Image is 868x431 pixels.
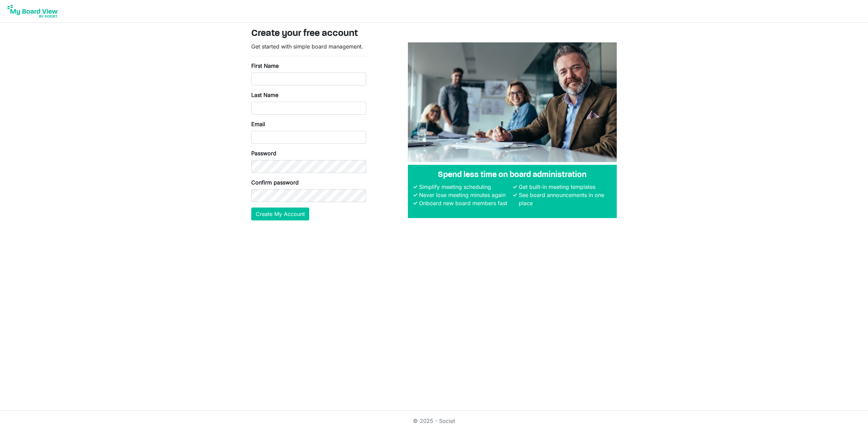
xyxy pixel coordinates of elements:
[251,120,265,128] label: Email
[251,62,279,70] label: First Name
[517,183,611,191] li: Get built-in meeting templates
[251,91,278,99] label: Last Name
[5,3,60,20] img: My Board View Logo
[251,208,309,220] button: Create My Account
[251,28,617,40] h3: Create your free account
[408,42,617,162] img: A photograph of board members sitting at a table
[417,191,512,199] li: Never lose meeting minutes again
[417,183,512,191] li: Simplify meeting scheduling
[251,149,276,157] label: Password
[517,191,611,207] li: See board announcements in one place
[413,170,611,180] h4: Spend less time on board administration
[417,199,512,207] li: Onboard new board members fast
[251,178,299,187] label: Confirm password
[413,417,455,424] a: © 2025 - Societ
[251,43,363,50] span: Get started with simple board management.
